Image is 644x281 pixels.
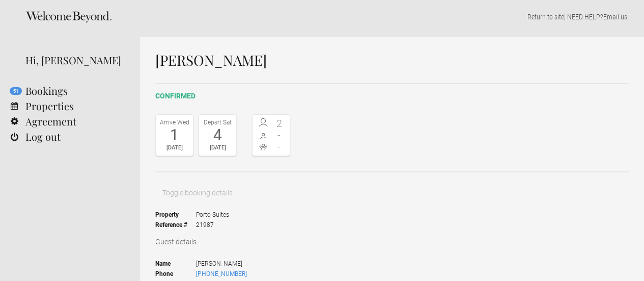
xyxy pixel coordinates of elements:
[155,183,240,203] button: Toggle booking details
[158,143,190,153] div: [DATE]
[158,117,190,127] div: Arrive Wed
[196,270,247,277] a: [PHONE_NUMBER]
[202,117,234,127] div: Depart Sat
[25,53,125,68] div: Hi, [PERSON_NAME]
[155,220,196,230] strong: Reference #
[196,210,229,220] span: Porto Suites
[10,87,22,95] flynt-notification-badge: 51
[155,210,196,220] strong: Property
[202,143,234,153] div: [DATE]
[158,127,190,143] div: 1
[271,142,288,152] span: -
[271,118,288,129] span: 2
[527,13,564,21] a: Return to site
[155,53,629,68] h1: [PERSON_NAME]
[155,259,196,269] strong: Name
[196,259,290,269] span: [PERSON_NAME]
[155,12,629,22] p: | NEED HELP? .
[155,237,629,247] h3: Guest details
[155,91,629,101] h2: confirmed
[196,220,229,230] span: 21987
[155,269,196,279] strong: Phone
[603,13,627,21] a: Email us
[271,130,288,140] span: -
[202,127,234,143] div: 4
